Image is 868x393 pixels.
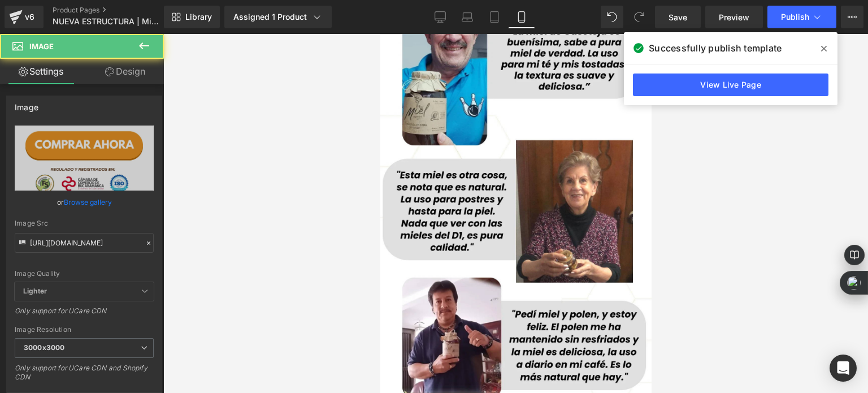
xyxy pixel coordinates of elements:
a: Design [84,59,166,84]
span: Library [185,12,212,22]
button: Redo [628,6,650,28]
div: Only support for UCare CDN [15,306,154,323]
div: or [15,196,154,208]
span: Successfully publish template [649,41,782,55]
button: Publish [767,6,836,28]
input: Link [15,233,154,253]
div: v6 [23,10,37,24]
span: Save [669,11,687,23]
a: Product Pages [53,6,183,15]
span: NUEVA ESTRUCTURA | Miel pura nacional + velas [53,17,161,26]
div: Image Resolution [15,326,154,334]
b: Lighter [23,287,47,295]
div: Only support for UCare CDN and Shopify CDN [15,364,154,389]
button: Undo [601,6,623,28]
div: Assigned 1 Product [233,11,323,23]
a: Preview [705,6,763,28]
div: Open Intercom Messenger [830,355,857,382]
button: More [841,6,863,28]
a: Browse gallery [64,192,112,212]
div: Image [15,96,38,112]
a: Desktop [427,6,454,28]
b: 3000x3000 [24,343,64,352]
span: Preview [719,11,749,23]
a: New Library [164,6,220,28]
a: v6 [5,6,44,28]
a: View Live Page [633,74,828,96]
span: Image [29,42,54,51]
div: Image Quality [15,270,154,278]
div: Image Src [15,219,154,227]
a: Tablet [481,6,508,28]
a: Laptop [454,6,481,28]
span: Publish [781,12,809,21]
a: Mobile [508,6,535,28]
